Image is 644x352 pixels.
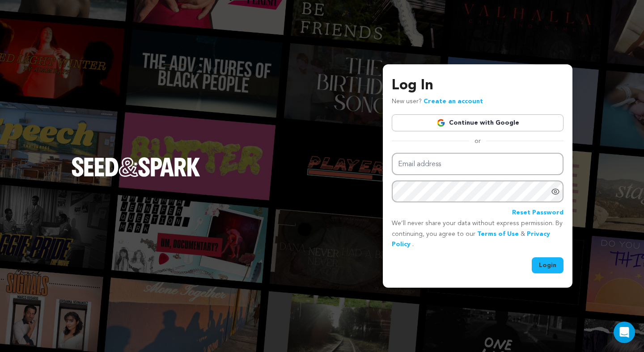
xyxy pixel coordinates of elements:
[72,157,200,177] img: Seed&Spark Logo
[614,322,635,343] div: Open Intercom Messenger
[424,98,483,105] a: Create an account
[436,118,445,127] img: Google logo
[477,231,519,237] a: Terms of Use
[532,257,563,273] button: Login
[392,153,563,176] input: Email address
[392,75,563,96] h3: Log In
[392,96,483,107] p: New user?
[392,218,563,250] p: We’ll never share your data without express permission. By continuing, you agree to our & .
[72,157,200,195] a: Seed&Spark Homepage
[551,187,560,196] a: Show password as plain text. Warning: this will display your password on the screen.
[392,114,563,131] a: Continue with Google
[469,137,486,146] span: or
[512,208,563,218] a: Reset Password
